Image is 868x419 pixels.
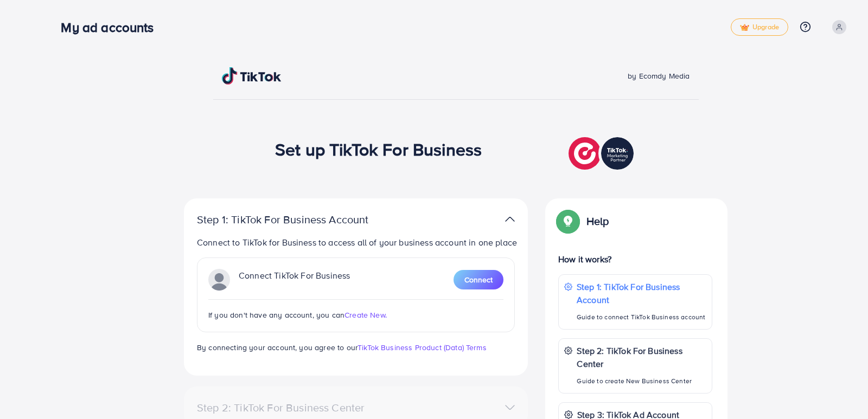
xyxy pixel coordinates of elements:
[586,215,609,228] p: Help
[577,311,706,324] p: Guide to connect TikTok Business account
[740,23,779,31] span: Upgrade
[222,67,282,85] img: TikTok
[577,344,706,370] p: Step 2: TikTok For Business Center
[197,213,403,226] p: Step 1: TikTok For Business Account
[740,24,749,31] img: tick
[731,18,788,36] a: tickUpgrade
[505,211,515,227] img: TikTok partner
[577,280,706,306] p: Step 1: TikTok For Business Account
[558,253,712,266] p: How it works?
[558,211,578,231] img: Popup guide
[275,139,482,159] h1: Set up TikTok For Business
[61,20,162,35] h3: My ad accounts
[569,134,636,172] img: TikTok partner
[577,375,706,388] p: Guide to create New Business Center
[628,70,690,81] span: by Ecomdy Media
